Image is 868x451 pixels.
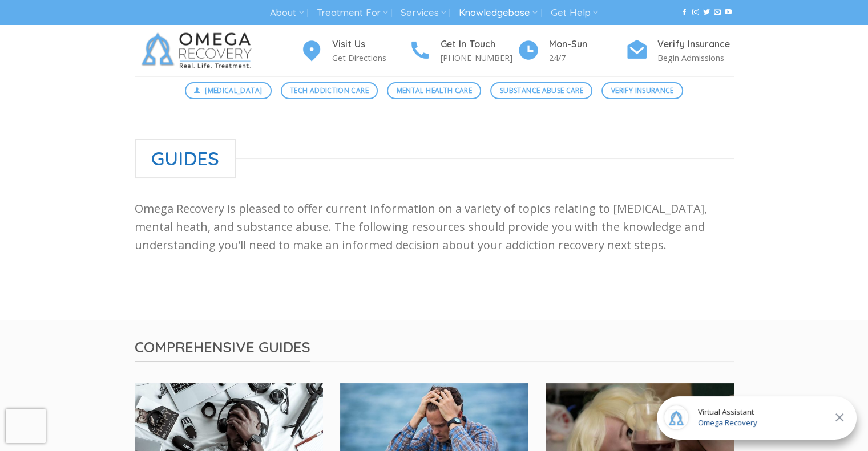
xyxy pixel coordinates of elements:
[549,37,625,52] h4: Mon-Sun
[409,37,517,65] a: Get In Touch [PHONE_NUMBER]
[317,2,388,23] a: Treatment For
[205,85,262,96] span: [MEDICAL_DATA]
[714,9,721,17] a: Send us an email
[135,139,236,178] span: Guides
[135,25,263,76] img: Omega Recovery
[281,82,378,99] a: Tech Addiction Care
[611,85,674,96] span: Verify Insurance
[387,82,481,99] a: Mental Health Care
[551,2,598,23] a: Get Help
[657,37,734,52] h4: Verify Insurance
[441,51,517,64] p: [PHONE_NUMBER]
[725,9,732,17] a: Follow on YouTube
[703,9,710,17] a: Follow on Twitter
[135,338,310,362] span: Comprehensive Guides
[500,85,583,96] span: Substance Abuse Care
[549,51,625,64] p: 24/7
[441,37,517,52] h4: Get In Touch
[290,85,369,96] span: Tech Addiction Care
[459,2,538,23] a: Knowledgebase
[625,37,734,65] a: Verify Insurance Begin Admissions
[692,9,699,17] a: Follow on Instagram
[185,82,272,99] a: [MEDICAL_DATA]
[397,85,472,96] span: Mental Health Care
[601,82,683,99] a: Verify Insurance
[401,2,446,23] a: Services
[657,51,734,64] p: Begin Admissions
[490,82,592,99] a: Substance Abuse Care
[681,9,688,17] a: Follow on Facebook
[270,2,304,23] a: About
[332,37,409,52] h4: Visit Us
[135,200,734,254] p: Omega Recovery is pleased to offer current information on a variety of topics relating to [MEDICA...
[332,51,409,64] p: Get Directions
[300,37,409,65] a: Visit Us Get Directions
